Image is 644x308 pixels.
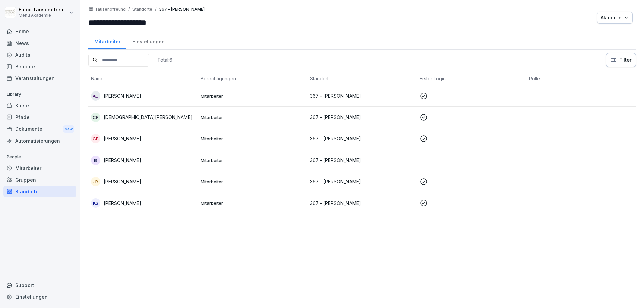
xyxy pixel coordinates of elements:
a: Pfade [3,111,76,123]
th: Erster Login [417,72,527,85]
p: / [155,7,156,12]
p: Mitarbeiter [201,200,305,206]
a: News [3,37,76,49]
p: Mitarbeiter [201,93,305,99]
p: Mitarbeiter [201,136,305,142]
div: CB [91,134,100,143]
div: IS [91,156,100,165]
p: 367 - [PERSON_NAME] [159,7,205,12]
p: [PERSON_NAME] [104,157,141,164]
div: Support [3,279,76,291]
p: 367 - [PERSON_NAME] [310,200,414,207]
p: [DEMOGRAPHIC_DATA][PERSON_NAME] [104,114,193,121]
a: Mitarbeiter [3,162,76,174]
button: Filter [606,53,636,67]
a: Einstellungen [3,291,76,303]
p: Library [3,89,76,100]
p: Mitarbeiter [201,157,305,163]
th: Standort [307,72,417,85]
p: Mitarbeiter [201,179,305,185]
p: / [128,7,130,12]
p: People [3,151,76,162]
div: Filter [610,57,632,63]
p: Standorte [132,7,152,12]
p: [PERSON_NAME] [104,178,141,185]
p: 367 - [PERSON_NAME] [310,157,414,164]
a: Home [3,25,76,37]
th: Rolle [526,72,636,85]
p: [PERSON_NAME] [104,92,141,99]
a: Berichte [3,61,76,72]
p: Menü Akademie [19,13,68,18]
p: [PERSON_NAME] [104,200,141,207]
p: 367 - [PERSON_NAME] [310,178,414,185]
div: New [63,125,74,133]
p: 367 - [PERSON_NAME] [310,135,414,142]
div: Dokumente [3,123,76,135]
button: Aktionen [597,12,633,24]
p: 367 - [PERSON_NAME] [310,92,414,99]
a: Gruppen [3,174,76,186]
p: 367 - [PERSON_NAME] [310,114,414,121]
div: JR [91,177,100,186]
a: Mitarbeiter [88,32,126,49]
a: Einstellungen [126,32,170,49]
th: Berechtigungen [198,72,308,85]
th: Name [88,72,198,85]
a: Audits [3,49,76,61]
div: CR [91,113,100,122]
div: KS [91,198,100,208]
p: Total: 6 [157,57,172,63]
a: Kurse [3,100,76,111]
a: Automatisierungen [3,135,76,147]
a: DokumenteNew [3,123,76,135]
p: Falco Tausendfreund [19,7,68,13]
a: Veranstaltungen [3,72,76,84]
div: Aktionen [601,14,629,21]
p: [PERSON_NAME] [104,135,141,142]
a: Standorte [3,186,76,197]
p: Mitarbeiter [201,114,305,120]
a: Tausendfreund [95,7,126,12]
div: AO [91,91,100,101]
